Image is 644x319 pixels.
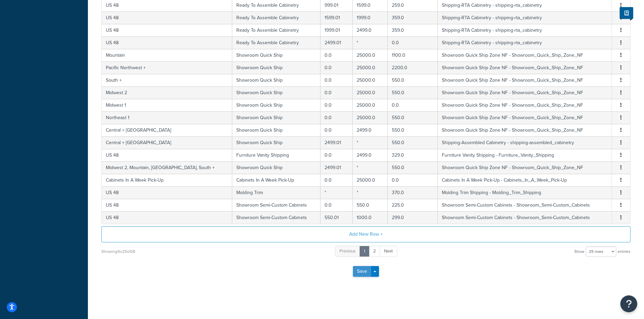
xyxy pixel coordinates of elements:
[438,111,612,124] td: Showroom Quick Ship Zone NF - Showroom_Quick_Ship_Zone_NF
[102,61,232,74] td: Pacific Northwest +
[102,149,232,161] td: US 48
[101,247,135,256] div: Showing 1 to 25 of 28
[102,36,232,49] td: US 48
[320,161,353,174] td: 2499.01
[232,11,320,24] td: Ready To Assemble Cabinetry
[618,247,630,256] span: entries
[232,36,320,49] td: Ready To Assemble Cabinetry
[101,226,630,242] button: Add New Row +
[320,211,353,224] td: 550.01
[320,174,353,186] td: 0.0
[620,7,633,19] button: Show Help Docs
[335,246,360,257] a: Previous
[388,186,438,199] td: 370.0
[353,174,387,186] td: 25000.0
[320,99,353,111] td: 0.0
[388,111,438,124] td: 550.0
[388,86,438,99] td: 550.0
[320,36,353,49] td: 2499.01
[388,24,438,36] td: 359.0
[232,61,320,74] td: Showroom Quick Ship
[359,246,369,257] a: 1
[438,61,612,74] td: Showroom Quick Ship Zone NF - Showroom_Quick_Ship_Zone_NF
[232,49,320,61] td: Showroom Quick Ship
[232,199,320,211] td: Showroom Semi-Custom Cabinets
[320,149,353,161] td: 0.0
[388,149,438,161] td: 329.0
[232,74,320,86] td: Showroom Quick Ship
[353,24,387,36] td: 2499.0
[388,49,438,61] td: 1100.0
[320,124,353,136] td: 0.0
[102,186,232,199] td: US 48
[438,24,612,36] td: Shipping-RTA Cabinetry - shipping-rta_cabinetry
[438,149,612,161] td: Furniture Vanity Shipping - Furniture_Vanity_Shipping
[320,11,353,24] td: 1599.01
[438,11,612,24] td: Shipping-RTA Cabinetry - shipping-rta_cabinetry
[438,136,612,149] td: Shipping-Assembled Cabinetry - shipping-assembled_cabinetry
[388,36,438,49] td: 0.0
[388,136,438,149] td: 550.0
[102,161,232,174] td: Midwest 2, Mountain, [GEOGRAPHIC_DATA], South +
[438,199,612,211] td: Showroom Semi-Custom Cabinets - Showroom_Semi-Custom_Cabinets
[353,11,387,24] td: 1999.0
[320,61,353,74] td: 0.0
[438,211,612,224] td: Showroom Semi-Custom Cabinets - Showroom_Semi-Custom_Cabinets
[232,136,320,149] td: Showroom Quick Ship
[438,161,612,174] td: Showroom Quick Ship Zone NF - Showroom_Quick_Ship_Zone_NF
[102,99,232,111] td: Midwest 1
[438,74,612,86] td: Showroom Quick Ship Zone NF - Showroom_Quick_Ship_Zone_NF
[320,86,353,99] td: 0.0
[353,111,387,124] td: 25000.0
[384,248,393,254] span: Next
[353,266,371,277] button: Save
[438,186,612,199] td: Molding Trim Shipping - Molding_Trim_Shipping
[320,24,353,36] td: 1999.01
[380,246,397,257] a: Next
[232,211,320,224] td: Showroom Semi-Custom Cabinets
[232,111,320,124] td: Showroom Quick Ship
[438,124,612,136] td: Showroom Quick Ship Zone NF - Showroom_Quick_Ship_Zone_NF
[353,61,387,74] td: 25000.0
[388,174,438,186] td: 0.0
[102,111,232,124] td: Northeast 1
[102,11,232,24] td: US 48
[353,74,387,86] td: 25000.0
[574,247,585,256] span: Show
[232,24,320,36] td: Ready To Assemble Cabinetry
[353,149,387,161] td: 2499.0
[438,99,612,111] td: Showroom Quick Ship Zone NF - Showroom_Quick_Ship_Zone_NF
[102,74,232,86] td: South +
[353,86,387,99] td: 25000.0
[388,74,438,86] td: 550.0
[102,174,232,186] td: Cabinets In A Week Pick-Up
[353,211,387,224] td: 1000.0
[232,149,320,161] td: Furniture Vanity Shipping
[102,211,232,224] td: US 48
[438,86,612,99] td: Showroom Quick Ship Zone NF - Showroom_Quick_Ship_Zone_NF
[102,49,232,61] td: Mountain
[369,246,380,257] a: 2
[388,161,438,174] td: 550.0
[388,211,438,224] td: 299.0
[388,99,438,111] td: 0.0
[320,49,353,61] td: 0.0
[438,49,612,61] td: Showroom Quick Ship Zone NF - Showroom_Quick_Ship_Zone_NF
[388,124,438,136] td: 550.0
[388,199,438,211] td: 225.0
[320,74,353,86] td: 0.0
[232,99,320,111] td: Showroom Quick Ship
[353,49,387,61] td: 25000.0
[438,174,612,186] td: Cabinets In A Week Pick-Up - Cabinets_In_A_Week_Pick-Up
[620,295,637,312] button: Open Resource Center
[388,11,438,24] td: 359.0
[438,36,612,49] td: Shipping-RTA Cabinetry - shipping-rta_cabinetry
[102,124,232,136] td: Central + [GEOGRAPHIC_DATA]
[353,199,387,211] td: 550.0
[102,136,232,149] td: Central + [GEOGRAPHIC_DATA]
[102,24,232,36] td: US 48
[102,86,232,99] td: Midwest 2
[320,199,353,211] td: 0.0
[232,86,320,99] td: Showroom Quick Ship
[102,199,232,211] td: US 48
